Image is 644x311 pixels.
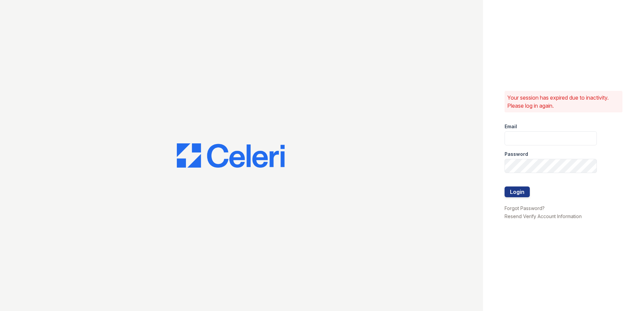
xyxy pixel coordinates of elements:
[505,151,528,158] label: Password
[505,186,530,197] button: Login
[505,213,582,219] a: Resend Verify Account Information
[507,94,620,110] p: Your session has expired due to inactivity. Please log in again.
[505,123,517,130] label: Email
[177,143,285,168] img: CE_Logo_Blue-a8612792a0a2168367f1c8372b55b34899dd931a85d93a1a3d3e32e68fde9ad4.png
[505,205,545,211] a: Forgot Password?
